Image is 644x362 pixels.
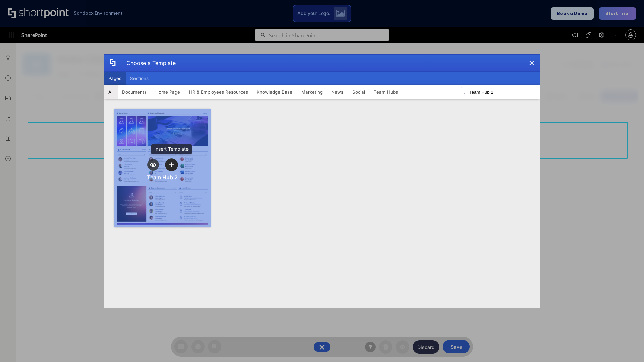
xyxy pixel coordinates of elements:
button: Sections [126,72,153,85]
div: Choose a Template [121,55,176,71]
button: Documents [118,85,151,99]
input: Search [461,87,537,97]
button: News [327,85,348,99]
button: Home Page [151,85,184,99]
button: Pages [104,72,126,85]
button: HR & Employees Resources [184,85,252,99]
div: Team Hub 2 [147,174,178,181]
button: All [104,85,118,99]
button: Marketing [297,85,327,99]
button: Knowledge Base [252,85,297,99]
div: template selector [104,54,540,308]
button: Team Hubs [369,85,402,99]
iframe: Chat Widget [610,330,644,362]
button: Social [348,85,369,99]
